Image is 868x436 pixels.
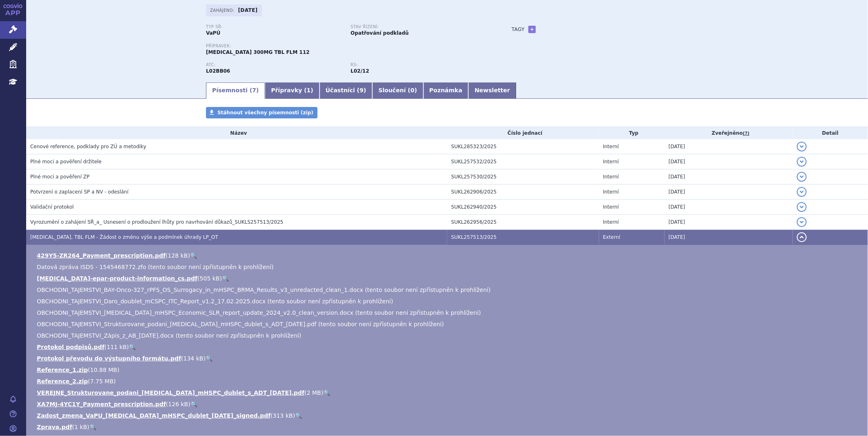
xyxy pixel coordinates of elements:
[222,275,229,282] a: 🔍
[37,298,393,305] span: OBCHODNI_TAJEMSTVI_Daro_doublet_mCSPC_ITC_Report_v1.2_17.02.2025.docx (tento soubor není zpřístup...
[37,332,301,339] span: OBCHODNI_TAJEMSTVI_Zápis_z_AB_[DATE].docx (tento soubor není zpřístupněn k prohlížení)
[90,367,117,373] span: 10.88 MB
[273,412,293,419] span: 313 kB
[37,354,860,363] li: ( )
[37,343,860,351] li: ( )
[323,389,330,396] a: 🔍
[206,82,265,99] a: Písemnosti (7)
[252,87,256,93] span: 7
[37,400,860,408] li: ( )
[238,7,258,13] strong: [DATE]
[603,189,619,195] span: Interní
[30,159,102,165] span: Plné moci a pověření držitele
[37,378,88,385] a: Reference_2.zip
[37,389,860,397] li: ( )
[307,87,311,93] span: 1
[797,202,807,212] button: detail
[206,30,220,36] strong: VaPÚ
[664,215,793,230] td: [DATE]
[447,230,599,245] td: SUKL257513/2025
[168,401,188,407] span: 126 kB
[37,264,274,270] span: Datová zpráva ISDS - 1545468772.zfo (tento soubor není zpřístupněn k prohlížení)
[351,30,409,36] strong: Opatřování podkladů
[37,321,444,327] span: OBCHODNI_TAJEMSTVI_Strukturovane_podani_[MEDICAL_DATA]_mHSPC_dublet_s_ADT_[DATE].pdf (tento soubo...
[206,355,213,362] a: 🔍
[30,174,89,180] span: Plné moci a pověření ZP
[129,344,136,350] a: 🔍
[603,144,619,149] span: Interní
[37,423,860,431] li: ( )
[200,275,220,282] span: 505 kB
[603,219,619,225] span: Interní
[512,24,525,34] h3: Tagy
[410,87,414,93] span: 0
[468,82,516,99] a: Newsletter
[30,204,74,210] span: Validační protokol
[30,219,283,225] span: Vyrozumění o zahájení SŘ_a_ Usnesení o prodloužení lhůty pro navrhování důkazů_SUKLS257513/2025
[37,274,860,283] li: ( )
[107,344,127,350] span: 111 kB
[423,82,469,99] a: Poznámka
[664,127,793,139] th: Zveřejněno
[74,424,87,430] span: 1 kB
[447,200,599,215] td: SUKL262940/2025
[37,401,166,407] a: XA7MJ-4YC1Y_Payment_prescription.pdf
[664,230,793,245] td: [DATE]
[664,154,793,169] td: [DATE]
[37,367,88,373] a: Reference_1.zip
[37,251,860,260] li: ( )
[664,169,793,185] td: [DATE]
[603,159,619,165] span: Interní
[528,26,536,33] a: +
[26,127,447,139] th: Název
[37,377,860,385] li: ( )
[599,127,665,139] th: Typ
[37,287,491,293] span: OBCHODNI_TAJEMSTVI_BAY-Onco-327_rPFS_OS_Surrogacy_in_mHSPC_BRMA_Results_v3_unredacted_clean_1.doc...
[664,139,793,154] td: [DATE]
[190,401,197,407] a: 🔍
[37,389,304,396] a: VEREJNE_Strukturovane_podani_[MEDICAL_DATA]_mHSPC_dublet_s_ADT_[DATE].pdf
[37,275,197,282] a: [MEDICAL_DATA]-epar-product-information_cs.pdf
[37,412,271,419] a: Zadost_zmena_VaPU_[MEDICAL_DATA]_mHSPC_dublet_[DATE]_signed.pdf
[320,82,372,99] a: Účastníci (9)
[797,142,807,151] button: detail
[351,24,487,29] p: Stav řízení:
[37,252,166,259] a: 429Y5-ZR264_Payment_prescription.pdf
[743,131,749,136] abbr: (?)
[30,234,218,240] span: NUBEQA, TBL FLM - Žádost o změnu výše a podmínek úhrady LP_OT
[89,424,96,430] a: 🔍
[797,232,807,242] button: detail
[30,189,128,195] span: Potvrzení o zaplacení SP a NV - odeslání
[37,355,181,362] a: Protokol převodu do výstupního formátu.pdf
[90,378,114,385] span: 7.75 MB
[603,204,619,210] span: Interní
[30,144,146,149] span: Cenové reference, podklady pro ZÚ a metodiky
[183,355,204,362] span: 134 kB
[210,7,236,13] span: Zahájeno:
[447,139,599,154] td: SUKL285323/2025
[351,68,369,74] strong: inhibitory androgenových receptorů druhé generace, perorální podání
[372,82,423,99] a: Sloučení (0)
[37,424,72,430] a: Zprava.pdf
[447,154,599,169] td: SUKL257532/2025
[793,127,868,139] th: Detail
[447,169,599,185] td: SUKL257530/2025
[190,252,197,259] a: 🔍
[603,174,619,180] span: Interní
[265,82,319,99] a: Přípravky (1)
[797,187,807,197] button: detail
[206,62,342,67] p: ATC:
[664,185,793,200] td: [DATE]
[37,366,860,374] li: ( )
[603,234,620,240] span: Externí
[447,127,599,139] th: Číslo jednací
[217,110,313,116] span: Stáhnout všechny písemnosti (zip)
[307,389,321,396] span: 2 MB
[206,49,310,55] span: [MEDICAL_DATA] 300MG TBL FLM 112
[206,107,318,118] a: Stáhnout všechny písemnosti (zip)
[206,44,495,49] p: Přípravek:
[447,215,599,230] td: SUKL262956/2025
[447,185,599,200] td: SUKL262906/2025
[37,344,105,350] a: Protokol podpisů.pdf
[797,172,807,182] button: detail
